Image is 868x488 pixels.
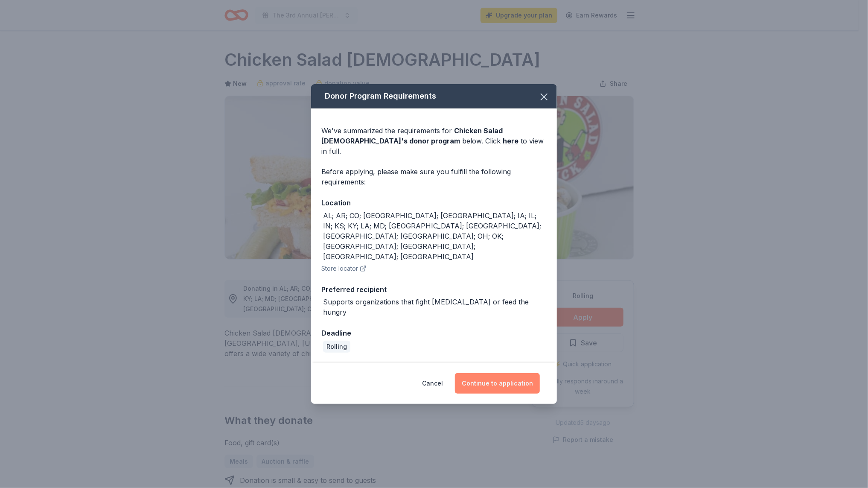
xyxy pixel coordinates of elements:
div: Donor Program Requirements [311,84,557,108]
div: Supports organizations that fight [MEDICAL_DATA] or feed the hungry [323,297,547,317]
div: We've summarized the requirements for below. Click to view in full. [321,126,547,156]
button: Cancel [422,373,443,394]
div: AL; AR; CO; [GEOGRAPHIC_DATA]; [GEOGRAPHIC_DATA]; IA; IL; IN; KS; KY; LA; MD; [GEOGRAPHIC_DATA]; ... [323,210,547,262]
div: Location [321,197,547,208]
a: here [503,136,518,146]
button: Store locator [321,263,367,274]
div: Rolling [323,341,350,353]
div: Preferred recipient [321,284,547,295]
div: Before applying, please make sure you fulfill the following requirements: [321,167,547,187]
div: Deadline [321,327,547,339]
button: Continue to application [455,373,540,394]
